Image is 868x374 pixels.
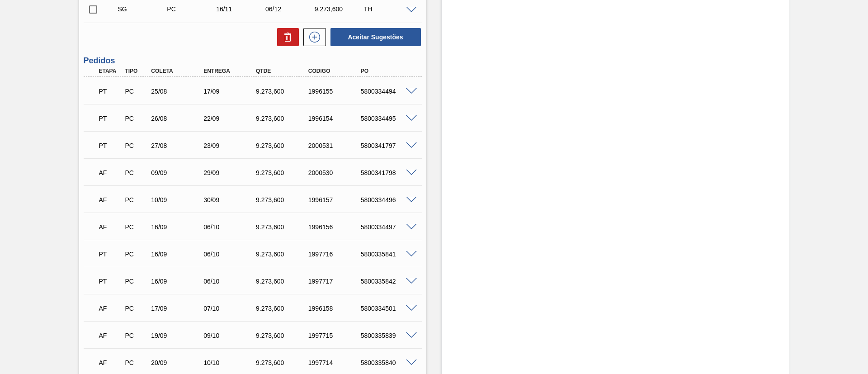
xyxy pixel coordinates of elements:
[97,81,124,101] div: Pedido em Trânsito
[123,142,150,149] div: Pedido de Compra
[306,223,365,231] div: 1996156
[359,68,417,74] div: PO
[254,278,312,285] div: 9.273,600
[201,251,260,258] div: 06/10/2025
[201,196,260,204] div: 30/09/2025
[201,359,260,366] div: 10/10/2025
[97,136,124,156] div: Pedido em Trânsito
[359,359,417,366] div: 5800335840
[123,359,150,366] div: Pedido de Compra
[201,169,260,176] div: 29/09/2025
[254,88,312,95] div: 9.273,600
[359,88,417,95] div: 5800334494
[149,169,208,176] div: 09/09/2025
[359,196,417,204] div: 5800334496
[359,278,417,285] div: 5800335842
[254,359,312,366] div: 9.273,600
[97,217,124,237] div: Aguardando Faturamento
[97,109,124,128] div: Pedido em Trânsito
[149,115,208,122] div: 26/08/2025
[306,359,365,366] div: 1997714
[99,169,122,176] p: AF
[99,332,122,339] p: AF
[97,271,124,291] div: Pedido em Trânsito
[359,169,417,176] div: 5800341798
[254,169,312,176] div: 9.273,600
[97,298,124,318] div: Aguardando Faturamento
[99,196,122,204] p: AF
[201,142,260,149] div: 23/09/2025
[359,223,417,231] div: 5800334497
[326,27,422,47] div: Aceitar Sugestões
[330,28,421,46] button: Aceitar Sugestões
[165,5,219,13] div: Pedido de Compra
[201,305,260,312] div: 07/10/2025
[306,115,365,122] div: 1996154
[201,332,260,339] div: 09/10/2025
[99,223,122,231] p: AF
[123,251,150,258] div: Pedido de Compra
[149,88,208,95] div: 25/08/2025
[123,332,150,339] div: Pedido de Compra
[97,326,124,346] div: Aguardando Faturamento
[99,88,122,95] p: PT
[116,5,170,13] div: Sugestão Criada
[306,88,365,95] div: 1996155
[359,251,417,258] div: 5800335841
[149,223,208,231] div: 16/09/2025
[273,28,299,46] div: Excluir Sugestões
[149,359,208,366] div: 20/09/2025
[201,278,260,285] div: 06/10/2025
[149,332,208,339] div: 19/09/2025
[306,251,365,258] div: 1997716
[123,115,150,122] div: Pedido de Compra
[299,28,326,46] div: Nova sugestão
[99,251,122,258] p: PT
[254,332,312,339] div: 9.273,600
[123,305,150,312] div: Pedido de Compra
[201,223,260,231] div: 06/10/2025
[254,115,312,122] div: 9.273,600
[201,88,260,95] div: 17/09/2025
[123,278,150,285] div: Pedido de Compra
[99,305,122,312] p: AF
[306,332,365,339] div: 1997715
[201,68,260,74] div: Entrega
[97,190,124,210] div: Aguardando Faturamento
[306,196,365,204] div: 1996157
[97,353,124,373] div: Aguardando Faturamento
[149,251,208,258] div: 16/09/2025
[149,196,208,204] div: 10/09/2025
[359,142,417,149] div: 5800341797
[254,196,312,204] div: 9.273,600
[123,223,150,231] div: Pedido de Compra
[312,5,367,13] div: 9.273,600
[149,305,208,312] div: 17/09/2025
[97,163,124,183] div: Aguardando Faturamento
[359,305,417,312] div: 5800334501
[123,196,150,204] div: Pedido de Compra
[99,359,122,366] p: AF
[306,142,365,149] div: 2000531
[123,68,150,74] div: Tipo
[84,56,422,66] h3: Pedidos
[254,251,312,258] div: 9.273,600
[306,305,365,312] div: 1996158
[254,68,312,74] div: Qtde
[306,169,365,176] div: 2000530
[263,5,318,13] div: 06/12/2025
[362,5,416,13] div: TH
[99,115,122,122] p: PT
[254,305,312,312] div: 9.273,600
[254,223,312,231] div: 9.273,600
[97,68,124,74] div: Etapa
[123,169,150,176] div: Pedido de Compra
[149,142,208,149] div: 27/08/2025
[254,142,312,149] div: 9.273,600
[306,68,365,74] div: Código
[99,278,122,285] p: PT
[359,332,417,339] div: 5800335839
[201,115,260,122] div: 22/09/2025
[359,115,417,122] div: 5800334495
[149,278,208,285] div: 16/09/2025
